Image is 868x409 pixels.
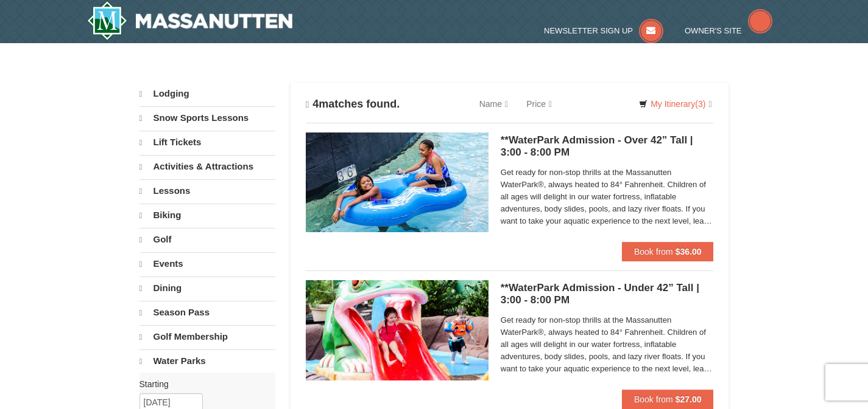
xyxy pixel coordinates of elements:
[306,280,489,380] img: 6619917-1062-d161e022.jpg
[139,277,275,300] a: Dining
[544,26,633,35] span: Newsletter Sign Up
[676,394,702,404] strong: $27.00
[501,167,714,227] span: Get ready for non-stop thrills at the Massanutten WaterPark®, always heated to 84° Fahrenheit. Ch...
[139,179,275,202] a: Lessons
[622,242,714,261] button: Book from $36.00
[622,390,714,409] button: Book from $27.00
[634,394,673,404] span: Book from
[634,247,673,256] span: Book from
[139,83,275,105] a: Lodging
[139,106,275,129] a: Snow Sports Lessons
[139,228,275,251] a: Golf
[517,92,561,116] a: Price
[139,325,275,348] a: Golf Membership
[139,378,266,390] label: Starting
[501,314,714,375] span: Get ready for non-stop thrills at the Massanutten WaterPark®, always heated to 84° Fahrenheit. Ch...
[306,132,489,232] img: 6619917-1058-293f39d8.jpg
[501,134,714,159] h5: **WaterPark Admission - Over 42” Tall | 3:00 - 8:00 PM
[139,204,275,227] a: Biking
[87,1,293,40] a: Massanutten Resort
[139,349,275,373] a: Water Parks
[139,131,275,154] a: Lift Tickets
[87,1,293,40] img: Massanutten Resort Logo
[139,155,275,178] a: Activities & Attractions
[631,95,719,113] a: My Itinerary(3)
[501,282,714,306] h5: **WaterPark Admission - Under 42” Tall | 3:00 - 8:00 PM
[139,252,275,275] a: Events
[695,99,705,109] span: (3)
[685,26,742,35] span: Owner's Site
[470,92,517,116] a: Name
[544,26,663,35] a: Newsletter Sign Up
[139,301,275,324] a: Season Pass
[676,247,702,256] strong: $36.00
[685,26,772,35] a: Owner's Site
